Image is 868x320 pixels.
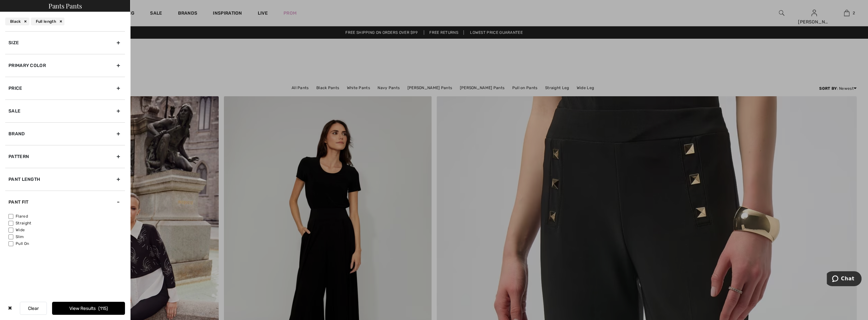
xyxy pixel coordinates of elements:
[8,234,13,239] input: Slim
[8,227,125,233] label: Wide
[8,241,125,247] label: Pull On
[5,31,125,54] div: Size
[5,191,125,213] div: Pant Fit
[8,221,13,226] input: Straight
[5,302,15,315] div: ✖
[827,271,861,287] iframe: Opens a widget where you can chat to one of our agents
[8,241,13,246] input: Pull On
[5,18,29,25] div: Black
[31,18,64,25] div: Full length
[20,302,47,315] button: Clear
[8,214,13,219] input: Flared
[5,100,125,122] div: Sale
[5,145,125,168] div: Pattern
[5,77,125,100] div: Price
[8,228,13,233] input: Wide
[52,302,125,315] button: View Results115
[8,234,125,240] label: Slim
[8,220,125,226] label: Straight
[5,54,125,77] div: Primary Color
[98,306,108,311] span: 115
[8,213,125,219] label: Flared
[5,168,125,191] div: Pant Length
[5,122,125,145] div: Brand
